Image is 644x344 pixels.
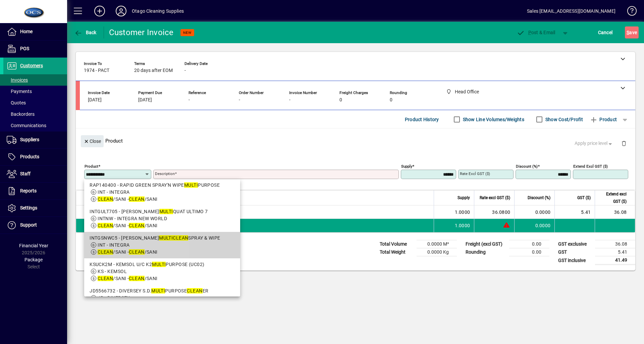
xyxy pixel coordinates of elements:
td: GST inclusive [555,256,595,265]
button: Save [625,26,639,38]
td: GST [555,248,595,256]
span: Communications [7,123,46,128]
span: ave [627,27,637,38]
div: INTGSNWC5 - [PERSON_NAME] SPRAY & WIPE [90,235,235,242]
button: Delete [616,135,632,151]
em: CLEAN [173,235,188,241]
td: 41.49 [595,256,635,265]
em: CLEAN [129,276,144,281]
mat-label: Extend excl GST ($) [573,164,608,169]
td: 36.08 [595,240,635,248]
span: ost & Email [517,30,555,35]
button: Post & Email [513,26,559,38]
mat-label: Discount (%) [516,164,538,169]
span: Package [24,257,43,262]
em: CLEAN [187,288,202,293]
button: Close [81,135,104,147]
td: 0.0000 Kg [417,248,457,256]
span: Suppliers [20,137,39,142]
span: Staff [20,171,31,176]
mat-label: Supply [401,164,412,169]
span: Financial Year [19,243,48,248]
td: Rounding [462,248,509,256]
a: Suppliers [3,132,67,148]
span: INT - INTEGRA [98,189,130,195]
span: Supply [458,194,470,201]
td: 5.41 [554,205,595,219]
button: Back [72,26,98,38]
td: Freight (excl GST) [462,240,509,248]
span: KS - KEMSOL [98,269,127,274]
app-page-header-button: Delete [616,140,632,146]
em: MULTI [151,288,165,293]
span: Settings [20,205,37,210]
span: Customers [20,63,43,68]
span: 1.0000 [455,209,470,216]
mat-label: Description [155,171,175,176]
em: CLEAN [98,223,113,228]
span: 1974 - PACT [84,68,109,73]
a: Knowledge Base [622,1,636,23]
span: Quotes [7,100,26,105]
td: GST exclusive [555,240,595,248]
span: P [528,30,531,35]
span: Cancel [598,27,613,38]
span: Backorders [7,111,35,117]
a: Backorders [3,108,67,120]
span: /SANI - /SANI [98,249,158,255]
span: Discount (%) [528,194,550,201]
td: 0.0000 M³ [417,240,457,248]
a: Reports [3,183,67,199]
em: MULTI [184,182,198,188]
a: Staff [3,166,67,182]
mat-option: KSUCK2M - KEMSOL U/C K2 MULTIPURPOSE (UC02) [84,258,240,285]
td: Total Weight [376,248,417,256]
em: CLEAN [98,249,113,255]
div: Product [76,128,635,153]
div: Otago Cleaning Supplies [132,6,184,16]
span: - [289,97,290,103]
span: - [184,68,186,73]
app-page-header-button: Close [79,138,105,144]
a: POS [3,40,67,57]
span: Apply price level [575,140,613,147]
a: Settings [3,200,67,217]
td: 5.41 [595,248,635,256]
button: Cancel [596,26,614,38]
span: JD - DIVERSEY [98,295,130,300]
div: Sales [EMAIL_ADDRESS][DOMAIN_NAME] [527,6,615,16]
em: CLEAN [98,196,113,202]
span: Home [20,29,33,34]
mat-label: Rate excl GST ($) [460,171,490,176]
em: MULTI [159,235,173,241]
span: INT - INTEGRA [98,242,130,248]
td: 0.0000 [514,205,554,219]
button: Apply price level [572,138,616,150]
span: POS [20,46,29,51]
span: Extend excl GST ($) [599,190,627,205]
em: CLEAN [129,196,144,202]
mat-option: INTGSNWC5 - GELLER MULTICLEAN SPRAY & WIPE [84,232,240,258]
span: 1.0000 [455,222,470,229]
span: Rate excl GST ($) [480,194,510,201]
span: Close [84,136,101,147]
div: 36.0800 [478,209,510,216]
a: Invoices [3,74,67,86]
td: 0.0000 [514,219,554,232]
td: 0.00 [509,240,549,248]
span: GST ($) [577,194,591,201]
span: 0 [390,97,392,103]
mat-option: JD5566732 - DIVERSEY S.D.MULTI PURPOSE CLEANER [84,285,240,311]
span: 20 days after EOM [134,68,173,73]
em: MULTI [152,262,166,267]
span: /SANI - /SANI [98,196,158,202]
span: Payments [7,89,32,94]
td: 0.00 [509,248,549,256]
span: - [239,97,240,103]
span: Invoices [7,77,28,83]
app-page-header-button: Back [67,26,104,38]
span: Product History [405,114,439,125]
button: Product History [402,113,442,125]
span: Back [74,30,97,35]
span: NEW [183,30,192,35]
